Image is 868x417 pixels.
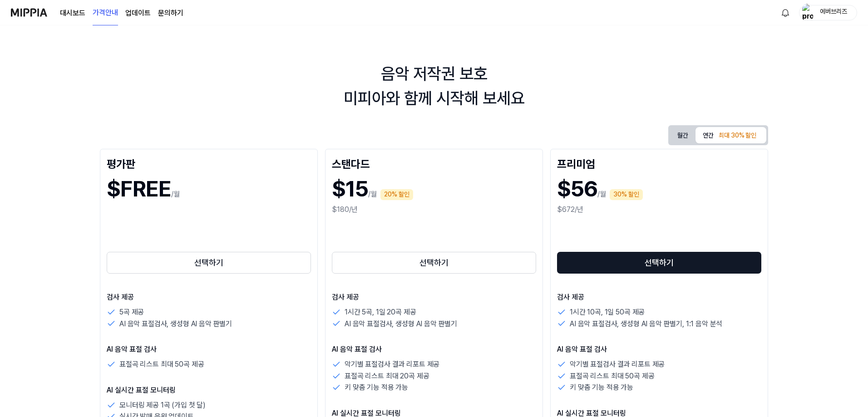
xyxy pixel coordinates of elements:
[368,189,377,200] p: /월
[557,174,597,204] h1: $56
[557,156,761,170] div: 프리미엄
[570,370,654,382] p: 표절곡 리스트 최대 50곡 제공
[345,370,429,382] p: 표절곡 리스트 최대 20곡 제공
[695,127,766,143] button: 연간
[570,306,645,318] p: 1시간 10곡, 1일 50곡 제공
[119,358,204,370] p: 표절곡 리스트 최대 50곡 제공
[816,7,851,17] div: 에버브리즈
[332,252,536,274] button: 선택하기
[345,306,416,318] p: 1시간 5곡, 1일 20곡 제공
[171,189,180,200] p: /월
[597,189,606,200] p: /월
[332,292,536,303] p: 검사 제공
[670,128,695,142] button: 월간
[107,292,311,303] p: 검사 제공
[716,130,759,141] div: 최대 30% 할인
[93,0,118,25] a: 가격안내
[332,156,536,170] div: 스탠다드
[802,4,813,22] img: profile
[107,250,311,275] a: 선택하기
[158,8,183,19] a: 문의하기
[119,306,144,318] p: 5곡 제공
[332,174,368,204] h1: $15
[345,358,439,370] p: 악기별 표절검사 결과 리포트 제공
[119,318,232,330] p: AI 음악 표절검사, 생성형 AI 음악 판별기
[570,358,665,370] p: 악기별 표절검사 결과 리포트 제공
[332,204,536,215] div: $180/년
[107,385,311,396] p: AI 실시간 표절 모니터링
[125,8,151,19] a: 업데이트
[107,156,311,170] div: 평가판
[570,382,633,393] p: 키 맞춤 기능 적용 가능
[60,8,85,19] a: 대시보드
[345,318,457,330] p: AI 음악 표절검사, 생성형 AI 음악 판별기
[107,344,311,355] p: AI 음악 표절 검사
[107,252,311,274] button: 선택하기
[107,174,171,204] h1: $FREE
[780,7,791,18] img: 알림
[570,318,722,330] p: AI 음악 표절검사, 생성형 AI 음악 판별기, 1:1 음악 분석
[119,399,206,411] p: 모니터링 제공 1곡 (가입 첫 달)
[380,189,413,200] div: 20% 할인
[557,344,761,355] p: AI 음악 표절 검사
[345,382,408,393] p: 키 맞춤 기능 적용 가능
[610,189,643,200] div: 30% 할인
[332,250,536,275] a: 선택하기
[557,204,761,215] div: $672/년
[799,5,857,20] button: profile에버브리즈
[332,344,536,355] p: AI 음악 표절 검사
[557,252,761,274] button: 선택하기
[557,292,761,303] p: 검사 제공
[557,250,761,275] a: 선택하기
